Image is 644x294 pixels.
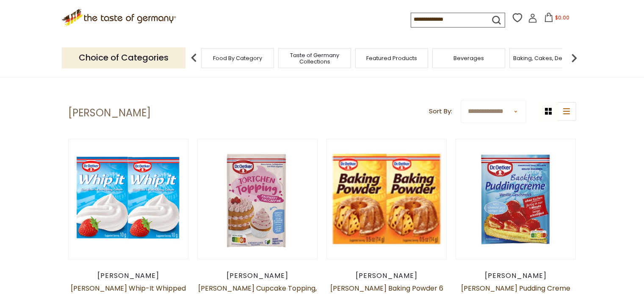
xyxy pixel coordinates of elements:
[68,272,189,280] div: [PERSON_NAME]
[197,272,318,280] div: [PERSON_NAME]
[513,55,579,61] a: Baking, Cakes, Desserts
[69,139,188,259] img: Dr. Oetker Whip-It Whipped Cream Stabilizer 2 Packets 0.6 oz - DEAL
[429,106,452,117] label: Sort By:
[327,139,447,259] img: Dr. Oetker Baking Powder 6 Packets .5 oz per packet - DEAL
[185,49,202,66] img: previous arrow
[366,55,417,61] a: Featured Products
[213,55,262,61] a: Food By Category
[453,55,484,61] a: Beverages
[68,107,151,119] h1: [PERSON_NAME]
[566,49,583,66] img: next arrow
[198,139,318,259] img: Dr. Oetker Torchen Topping, Raspberry Mascarpone
[456,139,576,259] img: Dr. Oetker Backfeste PuddingCreme Vanilla
[62,47,185,68] p: Choice of Categories
[555,14,569,21] span: $0.00
[281,52,348,65] a: Taste of Germany Collections
[456,272,576,280] div: [PERSON_NAME]
[539,13,575,25] button: $0.00
[326,272,447,280] div: [PERSON_NAME]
